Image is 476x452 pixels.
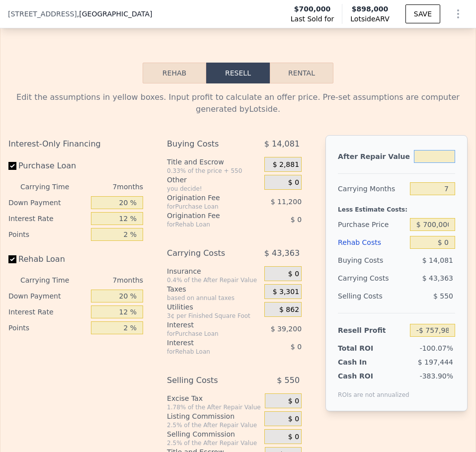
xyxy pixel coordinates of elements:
[167,312,260,320] div: 3¢ per Finished Square Foot
[167,157,260,167] div: Title and Escrow
[167,135,245,153] div: Buying Costs
[288,178,299,187] span: $ 0
[288,270,299,279] span: $ 0
[8,320,87,336] div: Points
[422,274,453,282] span: $ 43,363
[338,371,409,381] div: Cash ROI
[338,233,406,251] div: Rehab Costs
[277,372,300,389] span: $ 550
[338,148,410,165] div: After Repair Value
[8,162,16,170] input: Purchase Loan
[338,198,455,216] div: Less Estimate Costs:
[291,343,302,351] span: $ 0
[167,167,260,175] div: 0.33% of the price + 550
[279,305,299,314] span: $ 862
[338,321,406,339] div: Resell Profit
[433,292,453,300] span: $ 550
[8,226,87,242] div: Points
[167,403,261,411] div: 1.78% of the After Repair Value
[338,343,380,353] div: Total ROI
[167,244,245,262] div: Carrying Costs
[8,195,87,211] div: Down Payment
[338,180,406,198] div: Carrying Months
[338,357,380,367] div: Cash In
[20,179,69,195] div: Carrying Time
[167,330,245,338] div: for Purchase Loan
[167,203,245,211] div: for Purchase Loan
[143,63,206,83] button: Rehab
[422,256,453,264] span: $ 14,081
[167,284,260,294] div: Taxes
[288,397,299,406] span: $ 0
[167,193,245,203] div: Origination Fee
[167,429,260,439] div: Selling Commission
[338,216,406,233] div: Purchase Price
[8,211,87,226] div: Interest Rate
[167,411,260,421] div: Listing Commission
[270,63,333,83] button: Rental
[206,63,270,83] button: Resell
[405,4,440,23] button: SAVE
[273,288,299,297] span: $ 3,301
[350,14,389,24] span: Lotside ARV
[288,433,299,442] span: $ 0
[167,302,260,312] div: Utilities
[73,272,143,288] div: 7 months
[167,348,245,356] div: for Rehab Loan
[338,381,409,399] div: ROIs are not annualized
[8,9,77,19] span: [STREET_ADDRESS]
[8,250,87,268] label: Rehab Loan
[167,211,245,221] div: Origination Fee
[167,439,260,447] div: 2.5% of the After Repair Value
[167,338,245,348] div: Interest
[167,421,260,429] div: 2.5% of the After Repair Value
[167,266,260,276] div: Insurance
[167,320,245,330] div: Interest
[420,372,453,380] span: -383.90%
[20,272,69,288] div: Carrying Time
[420,344,453,352] span: -100.07%
[8,157,87,175] label: Purchase Loan
[291,14,334,24] span: Last Sold for
[8,91,468,115] div: Edit the assumptions in yellow boxes. Input profit to calculate an offer price. Pre-set assumptio...
[264,135,300,153] span: $ 14,081
[167,276,260,284] div: 0.4% of the After Repair Value
[271,198,302,206] span: $ 11,200
[8,135,143,153] div: Interest-Only Financing
[273,160,299,169] span: $ 2,881
[167,393,261,403] div: Excise Tax
[8,255,16,263] input: Rehab Loan
[8,288,87,304] div: Down Payment
[294,4,331,14] span: $700,000
[338,251,406,269] div: Buying Costs
[167,175,260,185] div: Other
[167,221,245,228] div: for Rehab Loan
[77,9,153,19] span: , [GEOGRAPHIC_DATA]
[352,5,389,13] span: $898,000
[291,216,302,224] span: $ 0
[448,4,468,24] button: Show Options
[288,415,299,424] span: $ 0
[73,179,143,195] div: 7 months
[264,244,300,262] span: $ 43,363
[8,304,87,320] div: Interest Rate
[167,372,245,389] div: Selling Costs
[271,325,302,333] span: $ 39,200
[338,269,389,287] div: Carrying Costs
[418,358,453,366] span: $ 197,444
[167,185,260,193] div: you decide!
[338,287,406,305] div: Selling Costs
[167,294,260,302] div: based on annual taxes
